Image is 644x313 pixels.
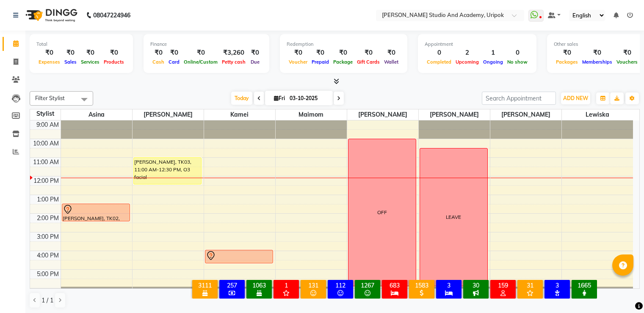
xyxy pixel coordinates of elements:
span: Services [79,59,102,65]
button: ADD NEW [561,92,590,104]
span: Due [249,59,262,65]
div: LEAVE [446,213,461,221]
div: [PERSON_NAME], TK03, 11:00 AM-12:30 PM, O3 facial [134,158,202,184]
div: OFF [377,209,387,216]
div: 1:00 PM [35,195,61,204]
div: Finance [150,41,263,48]
div: 257 [221,282,243,289]
span: Filter Stylist [35,95,65,101]
span: Maimom [276,109,347,120]
span: Completed [425,59,453,65]
div: ₹0 [166,48,182,58]
div: ₹0 [614,48,640,58]
span: Prepaid [310,59,331,65]
span: Online/Custom [182,59,220,65]
input: Search Appointment [482,92,556,105]
div: 2:00 PM [35,214,61,223]
span: Fri [272,95,287,101]
div: 1 [275,282,297,289]
span: Gift Cards [355,59,382,65]
span: No show [505,59,530,65]
div: 11:00 AM [31,158,61,167]
div: 0 [505,48,530,58]
span: Card [166,59,182,65]
div: 1 [481,48,505,58]
span: Cash [150,59,166,65]
span: Kamei [204,109,275,120]
div: 112 [329,282,351,289]
div: [PERSON_NAME], TK02, 01:30 PM-02:30 PM, Vit C brightning facial Aroma Magic [62,204,130,221]
span: Today [231,92,252,105]
span: Wallet [382,59,401,65]
div: Appointment [425,41,530,48]
div: 1665 [573,282,595,289]
div: 6:00 PM [35,288,61,297]
div: 30 [465,282,487,289]
div: ₹0 [248,48,263,58]
div: ₹0 [182,48,220,58]
div: ₹0 [331,48,355,58]
div: ₹0 [580,48,614,58]
div: Mani W, TK01, 04:00 PM-04:45 PM, Hair Cut Men [205,250,273,263]
span: Packages [554,59,580,65]
div: Redemption [287,41,401,48]
div: ₹0 [62,48,79,58]
span: Products [102,59,126,65]
iframe: chat widget [608,279,636,305]
span: Petty cash [220,59,248,65]
div: Stylist [30,109,61,118]
div: 3 [546,282,568,289]
span: ADD NEW [563,95,588,101]
div: 2 [453,48,481,58]
div: Total [36,41,126,48]
span: Expenses [36,59,62,65]
span: [PERSON_NAME] [347,109,418,120]
div: ₹0 [310,48,331,58]
div: ₹0 [36,48,62,58]
div: 3 [438,282,460,289]
img: logo [22,3,80,27]
div: 9:00 AM [35,120,61,129]
div: 3:00 PM [35,232,61,241]
div: ₹0 [554,48,580,58]
div: ₹0 [79,48,102,58]
div: 0 [425,48,453,58]
div: ₹0 [287,48,310,58]
div: 3111 [194,282,216,289]
div: 131 [302,282,324,289]
div: ₹0 [355,48,382,58]
span: [PERSON_NAME] [419,109,490,120]
div: 1267 [357,282,379,289]
div: ₹3,260 [220,48,248,58]
div: 4:00 PM [35,251,61,260]
div: 5:00 PM [35,270,61,279]
div: 159 [492,282,514,289]
span: Ongoing [481,59,505,65]
div: ₹0 [382,48,401,58]
span: Voucher [287,59,310,65]
div: 12:00 PM [32,176,61,185]
span: [PERSON_NAME] [133,109,204,120]
div: 10:00 AM [31,139,61,148]
span: Package [331,59,355,65]
div: 1063 [248,282,270,289]
div: 1583 [411,282,433,289]
span: Asina [61,109,132,120]
span: [PERSON_NAME] [490,109,561,120]
span: Upcoming [453,59,481,65]
span: Sales [62,59,79,65]
b: 08047224946 [93,3,130,27]
div: 683 [384,282,406,289]
span: Vouchers [614,59,640,65]
div: ₹0 [150,48,166,58]
span: Memberships [580,59,614,65]
span: 1 / 1 [41,296,53,305]
input: 2025-10-03 [287,92,329,105]
div: 31 [519,282,541,289]
span: Lewiska [562,109,633,120]
div: ₹0 [102,48,126,58]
